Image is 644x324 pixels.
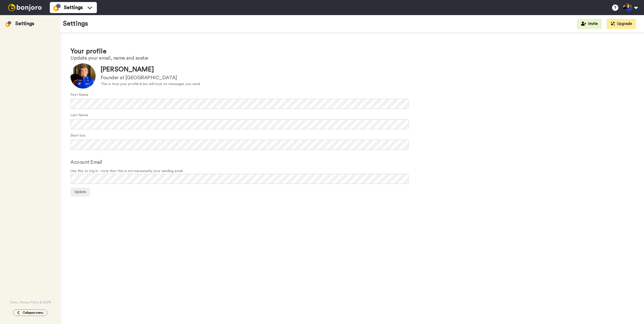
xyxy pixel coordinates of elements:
[53,4,61,12] img: settings-colored.svg
[70,48,634,55] h1: Your profile
[70,158,102,166] label: Account Email
[101,82,200,87] div: This is how your profile & bio will look on messages you send
[5,21,11,27] img: settings-colored.svg
[23,311,43,315] span: Collapse menu
[101,74,200,82] div: Founder at [GEOGRAPHIC_DATA]
[577,19,602,29] button: Invite
[70,133,86,138] label: Short bio
[70,169,634,174] span: Use this to log in - note that this is not necessarily your sending email
[607,19,636,29] button: Upgrade
[13,309,47,316] button: Collapse menu
[6,4,44,11] img: bj-logo-header-white.svg
[70,92,88,98] label: First Name
[64,4,83,11] span: Settings
[74,190,86,194] span: Update
[70,55,634,61] h2: Update your email, name and avatar
[63,20,88,27] h1: Settings
[70,188,90,197] button: Update
[15,20,34,27] div: Settings
[70,113,88,118] label: Last Name
[101,65,200,74] div: [PERSON_NAME]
